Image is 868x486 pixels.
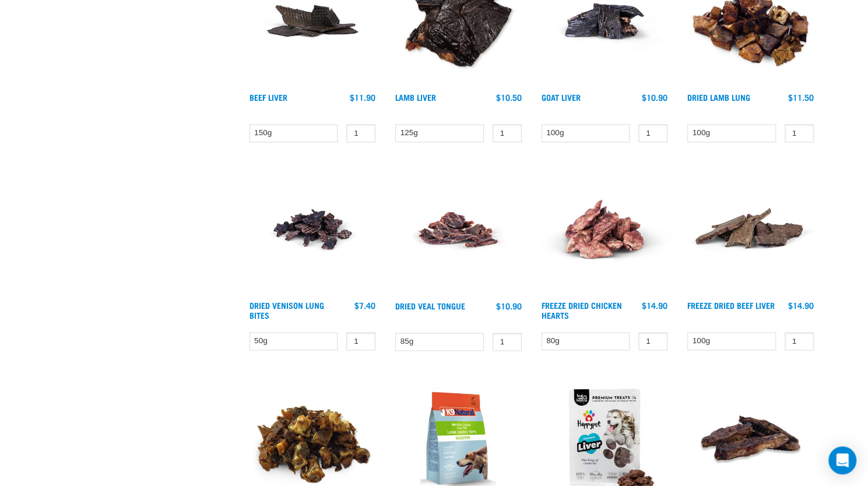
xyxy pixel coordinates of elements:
[642,93,667,102] div: $10.90
[346,332,375,350] input: 1
[638,124,667,142] input: 1
[346,124,375,142] input: 1
[788,301,814,310] div: $14.90
[392,163,525,295] img: Veal tongue
[687,303,775,307] a: Freeze Dried Beef Liver
[687,95,750,99] a: Dried Lamb Lung
[249,303,324,316] a: Dried Venison Lung Bites
[788,93,814,102] div: $11.50
[642,301,667,310] div: $14.90
[539,163,671,295] img: FD Chicken Hearts
[785,332,814,350] input: 1
[395,95,436,99] a: Lamb Liver
[542,303,622,316] a: Freeze Dried Chicken Hearts
[350,93,375,102] div: $11.90
[493,333,522,351] input: 1
[828,446,856,474] div: Open Intercom Messenger
[354,301,375,310] div: $7.40
[496,301,522,311] div: $10.90
[785,124,814,142] input: 1
[638,332,667,350] input: 1
[395,304,465,308] a: Dried Veal Tongue
[247,163,379,295] img: Venison Lung Bites
[542,95,581,99] a: Goat Liver
[496,93,522,102] div: $10.50
[249,95,287,99] a: Beef Liver
[684,163,817,295] img: Stack Of Freeze Dried Beef Liver For Pets
[493,124,522,142] input: 1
